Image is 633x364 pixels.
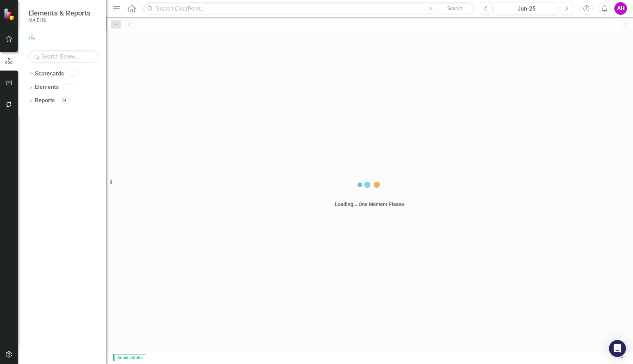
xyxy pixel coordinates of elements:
button: AH [614,2,627,15]
span: Administrator [113,354,146,361]
div: Jun-25 [497,5,556,13]
div: Loading... One Moment Please [335,201,404,208]
span: Search [447,5,462,11]
button: Search [437,4,473,13]
input: Search ClearPoint... [143,2,474,15]
input: Search Below... [28,50,99,63]
a: Elements [35,83,59,91]
span: Elements & Reports [28,9,90,17]
div: Open Intercom Messenger [609,340,626,357]
div: 24 [58,97,70,103]
a: Reports [35,97,55,105]
a: Scorecards [35,70,64,78]
button: Jun-25 [495,2,558,15]
img: ClearPoint Strategy [4,8,16,20]
small: MA EHS [28,17,90,23]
